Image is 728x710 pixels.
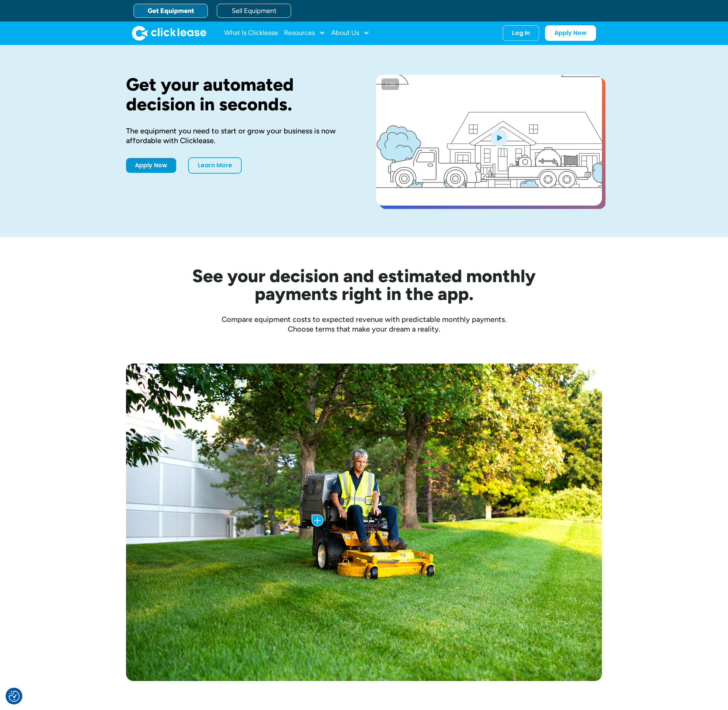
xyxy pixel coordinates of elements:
[331,26,370,41] div: About Us
[376,75,602,206] a: open lightbox
[132,26,206,41] img: Clicklease logo
[126,314,602,334] div: Compare equipment costs to expected revenue with predictable monthly payments. Choose terms that ...
[9,691,20,702] button: Consent Preferences
[126,158,176,173] a: Apply Now
[9,691,20,702] img: Revisit consent button
[126,75,352,114] h1: Get your automated decision in seconds.
[512,29,530,37] div: Log In
[284,26,325,41] div: Resources
[489,127,509,148] img: Blue play button logo on a light blue circular background
[132,26,206,41] a: home
[126,126,352,145] div: The equipment you need to start or grow your business is now affordable with Clicklease.
[312,514,323,526] img: Plus icon with blue background
[156,267,572,303] h2: See your decision and estimated monthly payments right in the app.
[133,4,208,18] a: Get Equipment
[545,25,596,41] a: Apply Now
[188,157,242,174] a: Learn More
[224,26,278,41] a: What Is Clicklease
[217,4,291,18] a: Sell Equipment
